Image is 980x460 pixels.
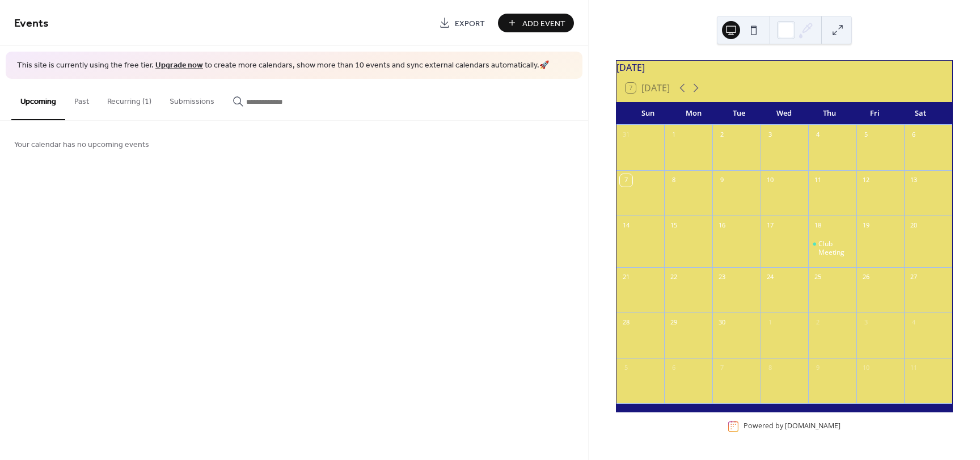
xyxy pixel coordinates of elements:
div: 15 [668,220,680,232]
a: Upgrade now [155,58,203,73]
div: 5 [860,129,872,141]
div: 9 [716,174,728,187]
button: Submissions [160,79,223,119]
div: 7 [716,362,728,374]
span: Events [14,12,49,35]
div: 2 [716,129,728,141]
button: Upcoming [11,79,65,120]
div: 6 [907,129,920,141]
div: 3 [764,129,776,141]
span: Export [455,18,485,29]
span: This site is currently using the free tier. to create more calendars, show more than 10 events an... [17,60,549,71]
div: 26 [860,271,872,284]
div: 30 [716,316,728,329]
div: 8 [764,362,776,374]
div: 29 [668,316,680,329]
div: 7 [620,174,632,187]
div: Fri [852,102,898,125]
div: 6 [668,362,680,374]
a: [DOMAIN_NAME] [785,421,840,431]
div: 17 [764,220,776,232]
div: 21 [620,271,632,284]
div: Wed [762,102,807,125]
div: 27 [907,271,920,284]
div: Powered by [744,421,840,431]
div: 12 [860,174,872,187]
div: 2 [812,316,824,329]
button: Recurring (1) [98,79,160,119]
div: 3 [860,316,872,329]
div: [DATE] [616,61,952,74]
div: Mon [671,102,716,125]
div: 24 [764,271,776,284]
button: Add Event [498,14,574,32]
div: Sat [898,102,943,125]
div: 14 [620,220,632,232]
div: 22 [668,271,680,284]
div: Club Meeting [808,239,856,257]
div: Thu [807,102,852,125]
div: 4 [812,129,824,141]
button: Past [65,79,98,119]
div: Club Meeting [818,239,852,257]
div: 31 [620,129,632,141]
div: 16 [716,220,728,232]
div: 11 [812,174,824,187]
div: Tue [716,102,762,125]
div: 19 [860,220,872,232]
div: 1 [764,316,776,329]
div: 20 [907,220,920,232]
div: 5 [620,362,632,374]
div: 1 [668,129,680,141]
div: 10 [860,362,872,374]
div: 8 [668,174,680,187]
div: 25 [812,271,824,284]
span: Your calendar has no upcoming events [14,138,149,150]
div: Sun [626,102,671,125]
div: 9 [812,362,824,374]
div: 10 [764,174,776,187]
div: 11 [907,362,920,374]
div: 23 [716,271,728,284]
a: Export [430,14,493,32]
div: 4 [907,316,920,329]
span: Add Event [522,18,565,29]
div: 18 [812,220,824,232]
div: 13 [907,174,920,187]
div: 28 [620,316,632,329]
